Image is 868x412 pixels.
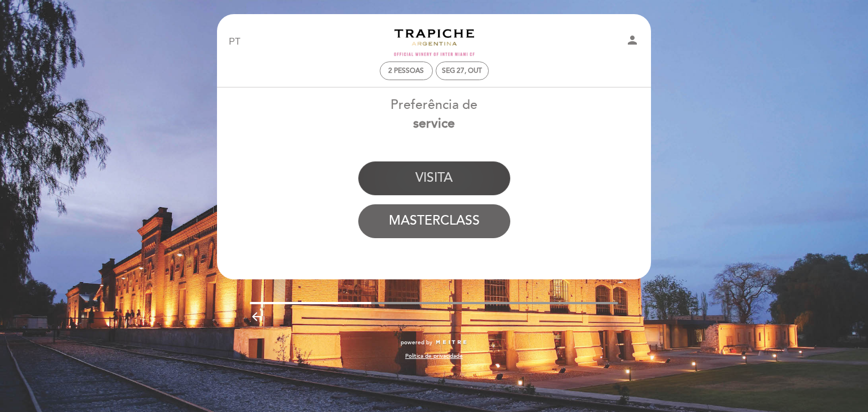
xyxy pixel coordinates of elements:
[250,310,263,323] i: arrow_backward
[626,33,639,47] i: person
[216,96,652,133] div: Preferência de
[388,67,424,75] span: 2 pessoas
[413,116,455,132] b: service
[358,204,510,238] button: MASTERCLASS
[442,67,482,75] div: Seg 27, out
[401,339,432,347] span: powered by
[626,33,639,51] button: person
[358,161,510,195] button: VISITA
[435,340,467,345] img: MEITRE
[363,27,505,58] a: Turismo Trapiche
[401,339,467,347] a: powered by
[405,352,463,360] a: Política de privacidade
